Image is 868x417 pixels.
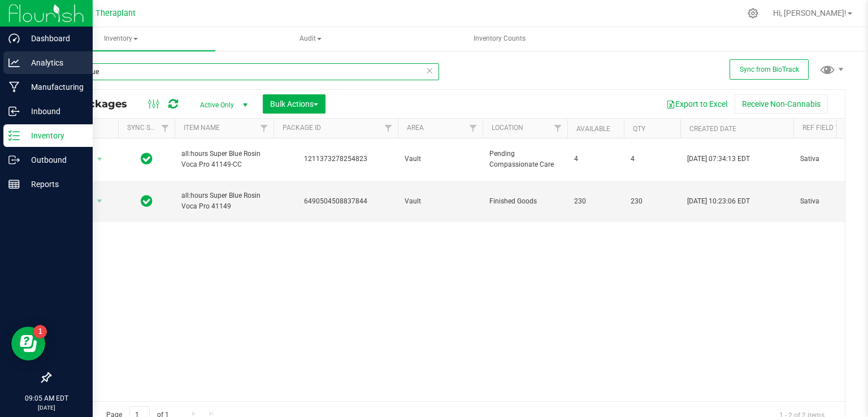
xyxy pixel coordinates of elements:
[184,124,220,132] a: Item Name
[20,129,88,142] p: Inventory
[746,8,760,19] div: Manage settings
[181,190,267,212] span: all:hours Super Blue Rosin Voca Pro 41149
[20,105,88,118] p: Inbound
[20,177,88,191] p: Reports
[20,56,88,69] p: Analytics
[576,125,610,133] a: Available
[141,151,153,167] span: In Sync
[255,119,274,138] a: Filter
[141,193,153,209] span: In Sync
[8,179,20,190] inline-svg: Reports
[549,119,567,138] a: Filter
[8,81,20,93] inline-svg: Manufacturing
[631,154,674,164] span: 4
[8,130,20,141] inline-svg: Inventory
[50,63,439,80] input: Search Package ID, Item Name, SKU, Lot or Part Number...
[5,403,88,412] p: [DATE]
[802,124,839,132] a: Ref Field 1
[458,34,541,44] span: Inventory Counts
[464,119,483,138] a: Filter
[20,80,88,94] p: Manufacturing
[217,28,404,50] span: Audit
[659,94,735,114] button: Export to Excel
[283,124,321,132] a: Package ID
[27,27,215,51] a: Inventory
[426,63,433,78] span: Clear
[687,154,750,164] span: [DATE] 07:34:13 EDT
[181,149,267,170] span: all:hours Super Blue Rosin Voca Pro 41149-CC
[773,8,847,18] span: Hi, [PERSON_NAME]!
[406,27,594,51] a: Inventory Counts
[96,8,136,18] span: Theraplant
[730,59,809,80] button: Sync from BioTrack
[11,327,45,360] iframe: Resource center
[687,196,750,207] span: [DATE] 10:23:06 EDT
[405,154,476,164] span: Vault
[8,106,20,117] inline-svg: Inbound
[127,124,171,132] a: Sync Status
[156,119,175,138] a: Filter
[272,196,400,207] div: 6490504508837844
[631,196,674,207] span: 230
[216,27,405,51] a: Audit
[93,193,107,209] span: select
[263,94,325,114] button: Bulk Actions
[59,98,138,110] span: All Packages
[689,125,736,133] a: Created Date
[8,57,20,68] inline-svg: Analytics
[272,154,400,164] div: 1211373278254823
[574,196,617,207] span: 230
[379,119,398,138] a: Filter
[5,393,88,403] p: 09:05 AM EDT
[492,124,523,132] a: Location
[735,94,828,114] button: Receive Non-Cannabis
[405,196,476,207] span: Vault
[8,154,20,166] inline-svg: Outbound
[270,99,318,108] span: Bulk Actions
[33,325,47,338] iframe: Resource center unread badge
[740,66,799,73] span: Sync from BioTrack
[633,125,645,133] a: Qty
[489,149,561,170] span: Pending Compassionate Care
[574,154,617,164] span: 4
[407,124,424,132] a: Area
[20,153,88,167] p: Outbound
[20,32,88,45] p: Dashboard
[8,33,20,44] inline-svg: Dashboard
[489,196,561,207] span: Finished Goods
[93,151,107,167] span: select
